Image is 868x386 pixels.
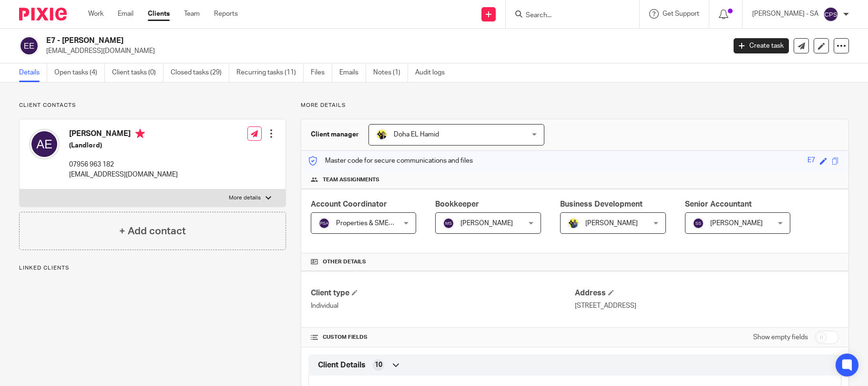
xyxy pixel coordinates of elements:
[118,9,133,19] a: Email
[575,288,839,298] h4: Address
[734,38,789,53] a: Create task
[318,218,330,229] img: svg%3E
[693,218,704,229] img: svg%3E
[373,63,408,82] a: Notes (1)
[311,301,575,311] p: Individual
[229,194,261,202] p: More details
[69,141,178,150] h5: (Landlord)
[394,131,439,138] span: Doha EL Hamid
[823,7,838,22] img: svg%3E
[415,63,452,82] a: Audit logs
[575,301,839,311] p: [STREET_ADDRESS]
[148,9,170,19] a: Clients
[336,220,406,227] span: Properties & SMEs - AC
[710,220,763,227] span: [PERSON_NAME]
[311,288,575,298] h4: Client type
[753,333,808,342] label: Show empty fields
[88,9,103,19] a: Work
[236,63,304,82] a: Recurring tasks (11)
[568,218,579,229] img: Dennis-Starbridge.jpg
[46,36,585,46] h2: E7 - [PERSON_NAME]
[460,220,513,227] span: [PERSON_NAME]
[19,63,47,82] a: Details
[311,200,387,208] span: Account Coordinator
[29,129,60,159] img: svg%3E
[525,11,611,20] input: Search
[19,102,286,109] p: Client contacts
[311,334,575,341] h4: CUSTOM FIELDS
[301,102,849,109] p: More details
[807,156,815,167] div: E7
[112,63,163,82] a: Client tasks (0)
[46,46,719,56] p: [EMAIL_ADDRESS][DOMAIN_NAME]
[311,130,359,139] h3: Client manager
[323,258,366,266] span: Other details
[323,176,379,184] span: Team assignments
[318,360,366,370] span: Client Details
[19,8,67,21] img: Pixie
[135,129,145,138] i: Primary
[119,224,186,239] h4: + Add contact
[443,218,454,229] img: svg%3E
[685,200,752,208] span: Senior Accountant
[69,170,178,179] p: [EMAIL_ADDRESS][DOMAIN_NAME]
[214,9,238,19] a: Reports
[752,9,818,19] p: [PERSON_NAME] - SA
[184,9,200,19] a: Team
[585,220,638,227] span: [PERSON_NAME]
[19,264,286,272] p: Linked clients
[69,160,178,169] p: 07956 963 182
[69,129,178,141] h4: [PERSON_NAME]
[375,360,382,370] span: 10
[308,156,473,166] p: Master code for secure communications and files
[19,36,39,56] img: svg%3E
[435,200,479,208] span: Bookkeeper
[560,200,643,208] span: Business Development
[376,129,388,140] img: Doha-Starbridge.jpg
[339,63,366,82] a: Emails
[171,63,229,82] a: Closed tasks (29)
[663,10,699,17] span: Get Support
[311,63,332,82] a: Files
[54,63,105,82] a: Open tasks (4)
